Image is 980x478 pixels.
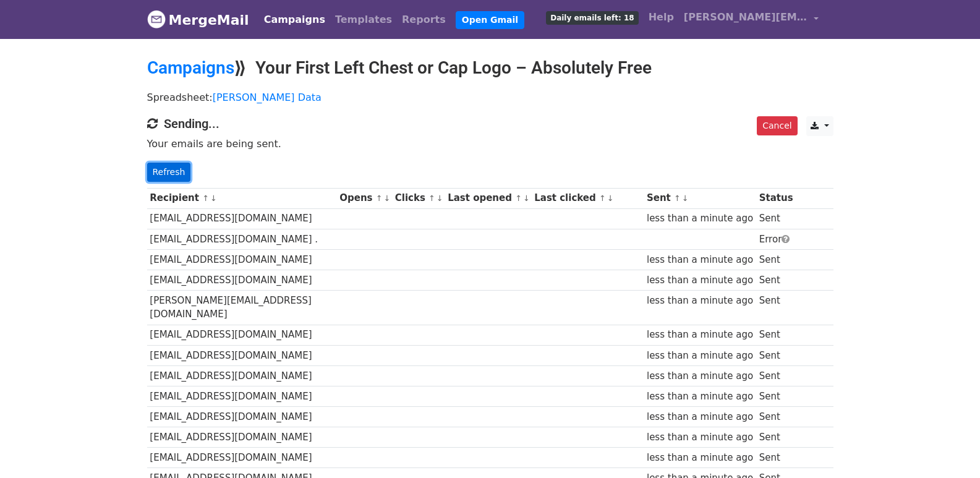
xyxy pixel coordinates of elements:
[147,7,249,33] a: MergeMail
[147,407,337,427] td: [EMAIL_ADDRESS][DOMAIN_NAME]
[383,194,390,203] a: ↓
[647,253,753,267] div: less than a minute ago
[147,188,337,208] th: Recipient
[456,11,524,29] a: Open Gmail
[523,194,530,203] a: ↓
[756,325,796,345] td: Sent
[147,58,833,79] h2: ⟫ Your First Left Chest or Cap Logo – Absolutely Free
[147,386,337,406] td: [EMAIL_ADDRESS][DOMAIN_NAME]
[437,194,443,203] a: ↓
[647,451,753,465] div: less than a minute ago
[541,5,643,30] a: Daily emails left: 18
[147,427,337,448] td: [EMAIL_ADDRESS][DOMAIN_NAME]
[428,194,435,203] a: ↑
[147,58,234,78] a: Campaigns
[531,188,644,208] th: Last clicked
[376,194,383,203] a: ↑
[259,7,330,32] a: Campaigns
[647,211,753,226] div: less than a minute ago
[147,249,337,270] td: [EMAIL_ADDRESS][DOMAIN_NAME]
[647,369,753,383] div: less than a minute ago
[147,116,833,131] h4: Sending...
[147,137,833,150] p: Your emails are being sent.
[756,427,796,448] td: Sent
[147,91,833,104] p: Spreadsheet:
[397,7,451,32] a: Reports
[674,194,681,203] a: ↑
[147,291,337,325] td: [PERSON_NAME][EMAIL_ADDRESS][DOMAIN_NAME]
[392,188,445,208] th: Clicks
[445,188,531,208] th: Last opened
[147,325,337,345] td: [EMAIL_ADDRESS][DOMAIN_NAME]
[756,208,796,229] td: Sent
[330,7,397,32] a: Templates
[546,11,638,25] span: Daily emails left: 18
[147,365,337,386] td: [EMAIL_ADDRESS][DOMAIN_NAME]
[147,163,191,182] a: Refresh
[213,92,322,103] a: [PERSON_NAME] Data
[756,345,796,365] td: Sent
[336,188,392,208] th: Opens
[147,229,337,249] td: ​[EMAIL_ADDRESS][DOMAIN_NAME] .
[147,10,166,28] img: MergeMail logo
[679,5,824,34] a: [PERSON_NAME][EMAIL_ADDRESS][DOMAIN_NAME]
[210,194,217,203] a: ↓
[756,365,796,386] td: Sent
[756,448,796,468] td: Sent
[647,410,753,424] div: less than a minute ago
[647,390,753,404] div: less than a minute ago
[647,430,753,445] div: less than a minute ago
[647,273,753,288] div: less than a minute ago
[515,194,522,203] a: ↑
[599,194,606,203] a: ↑
[757,116,797,135] a: Cancel
[647,328,753,342] div: less than a minute ago
[756,407,796,427] td: Sent
[202,194,209,203] a: ↑
[756,229,796,249] td: Error
[647,349,753,363] div: less than a minute ago
[756,249,796,270] td: Sent
[607,194,614,203] a: ↓
[644,188,756,208] th: Sent
[644,5,679,30] a: Help
[647,294,753,308] div: less than a minute ago
[682,194,689,203] a: ↓
[684,10,807,25] span: [PERSON_NAME][EMAIL_ADDRESS][DOMAIN_NAME]
[756,291,796,325] td: Sent
[756,270,796,290] td: Sent
[147,448,337,468] td: [EMAIL_ADDRESS][DOMAIN_NAME]
[147,208,337,229] td: [EMAIL_ADDRESS][DOMAIN_NAME]
[147,345,337,365] td: [EMAIL_ADDRESS][DOMAIN_NAME]
[756,386,796,406] td: Sent
[756,188,796,208] th: Status
[147,270,337,290] td: [EMAIL_ADDRESS][DOMAIN_NAME]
